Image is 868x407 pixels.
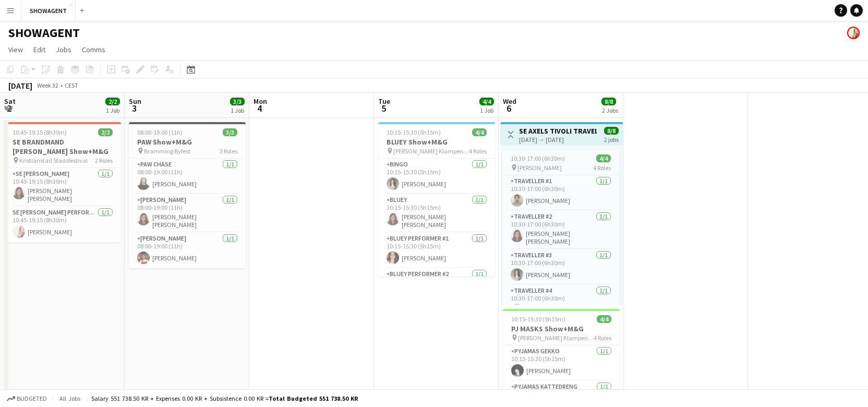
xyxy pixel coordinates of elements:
[517,164,562,172] span: [PERSON_NAME]
[127,102,141,114] span: 3
[502,211,619,249] app-card-role: Traveller #21/110:30-17:00 (6h30m)[PERSON_NAME] [PERSON_NAME] [PERSON_NAME]
[223,128,237,136] span: 3/3
[137,128,183,136] span: 08:00-19:00 (11h)
[597,315,611,323] span: 4/4
[502,285,619,324] app-card-role: Traveller #41/110:30-17:00 (6h30m)[PERSON_NAME] [PERSON_NAME]
[220,147,237,155] span: 3 Roles
[502,249,619,285] app-card-role: Traveller #31/110:30-17:00 (6h30m)[PERSON_NAME]
[596,154,611,162] span: 4/4
[4,122,121,242] app-job-card: 10:45-19:15 (8h30m)2/2SE BRANDMAND [PERSON_NAME] Show+M&G Kristianstad Stadsfestival2 RolesSE [PE...
[4,207,121,242] app-card-role: SE [PERSON_NAME] Performer1/110:45-19:15 (8h30m)[PERSON_NAME]
[8,45,23,54] span: View
[19,157,88,164] span: Kristianstad Stadsfestival
[82,45,105,54] span: Comms
[144,147,190,155] span: Bramming Byfest
[604,135,619,143] div: 2 jobs
[129,233,246,268] app-card-role: [PERSON_NAME]1/108:00-19:00 (11h)[PERSON_NAME]
[129,159,246,194] app-card-role: PAW CHASE1/108:00-19:00 (11h)[PERSON_NAME]
[472,128,487,136] span: 4/4
[378,233,495,268] app-card-role: BLUEY Performer #11/110:15-15:30 (5h15m)[PERSON_NAME]
[17,395,47,402] span: Budgeted
[469,147,487,155] span: 4 Roles
[129,137,246,147] h3: PAW Show+M&G
[378,159,495,194] app-card-role: BINGO1/110:15-15:30 (5h15m)[PERSON_NAME]
[95,157,113,164] span: 2 Roles
[393,147,469,155] span: [PERSON_NAME] Klampenborg
[129,122,246,268] app-job-card: 08:00-19:00 (11h)3/3PAW Show+M&G Bramming Byfest3 RolesPAW CHASE1/108:00-19:00 (11h)[PERSON_NAME]...
[387,128,441,136] span: 10:15-15:30 (5h15m)
[269,394,358,402] span: Total Budgeted 551 738.50 KR
[91,394,358,402] div: Salary 551 738.50 KR + Expenses 0.00 KR + Subsistence 0.00 KR =
[501,102,516,114] span: 6
[378,268,495,304] app-card-role: BLUEY Performer #21/1
[52,43,76,56] a: Jobs
[502,150,619,305] app-job-card: 10:30-17:00 (6h30m)4/4 [PERSON_NAME]4 RolesTraveller #11/110:30-17:00 (6h30m)[PERSON_NAME]Travell...
[593,164,611,172] span: 4 Roles
[604,127,619,135] span: 8/8
[57,394,82,402] span: All jobs
[519,126,597,136] h3: SE AXELS TIVOLI TRAVEL
[29,43,50,56] a: Edit
[105,98,120,105] span: 2/2
[129,97,141,106] span: Sun
[4,43,27,56] a: View
[511,315,565,323] span: 10:15-15:30 (5h15m)
[502,175,619,211] app-card-role: Traveller #11/110:30-17:00 (6h30m)[PERSON_NAME]
[106,106,119,114] div: 1 Job
[511,154,565,162] span: 10:30-17:00 (6h30m)
[847,27,860,39] app-user-avatar: Carolina Lybeck-Nørgaard
[601,98,616,105] span: 8/8
[378,194,495,233] app-card-role: BLUEY1/110:15-15:30 (5h15m)[PERSON_NAME] [PERSON_NAME] [PERSON_NAME]
[4,97,16,106] span: Sat
[602,106,618,114] div: 2 Jobs
[503,345,620,381] app-card-role: PYJAMAS GEKKO1/110:15-15:30 (5h15m)[PERSON_NAME]
[98,128,113,136] span: 2/2
[34,81,61,89] span: Week 32
[594,334,611,342] span: 4 Roles
[377,102,390,114] span: 5
[129,194,246,233] app-card-role: [PERSON_NAME]1/108:00-19:00 (11h)[PERSON_NAME] [PERSON_NAME] [PERSON_NAME]
[65,81,78,89] div: CEST
[378,97,390,106] span: Tue
[252,102,267,114] span: 4
[8,25,80,41] h1: SHOWAGENT
[13,128,67,136] span: 10:45-19:15 (8h30m)
[33,45,45,54] span: Edit
[56,45,71,54] span: Jobs
[230,98,245,105] span: 3/3
[378,122,495,277] app-job-card: 10:15-15:30 (5h15m)4/4BLUEY Show+M&G [PERSON_NAME] Klampenborg4 RolesBINGO1/110:15-15:30 (5h15m)[...
[479,98,494,105] span: 4/4
[4,168,121,207] app-card-role: SE [PERSON_NAME]1/110:45-19:15 (8h30m)[PERSON_NAME] [PERSON_NAME] [PERSON_NAME]
[231,106,244,114] div: 1 Job
[519,136,597,143] div: [DATE] → [DATE]
[5,393,49,404] button: Budgeted
[4,137,121,156] h3: SE BRANDMAND [PERSON_NAME] Show+M&G
[503,97,516,106] span: Wed
[8,80,32,91] div: [DATE]
[480,106,493,114] div: 1 Job
[378,137,495,147] h3: BLUEY Show+M&G
[78,43,110,56] a: Comms
[3,102,16,114] span: 2
[254,97,267,106] span: Mon
[503,324,620,333] h3: PJ MASKS Show+M&G
[21,1,76,21] button: SHOWAGENT
[518,334,594,342] span: [PERSON_NAME] Klampenborg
